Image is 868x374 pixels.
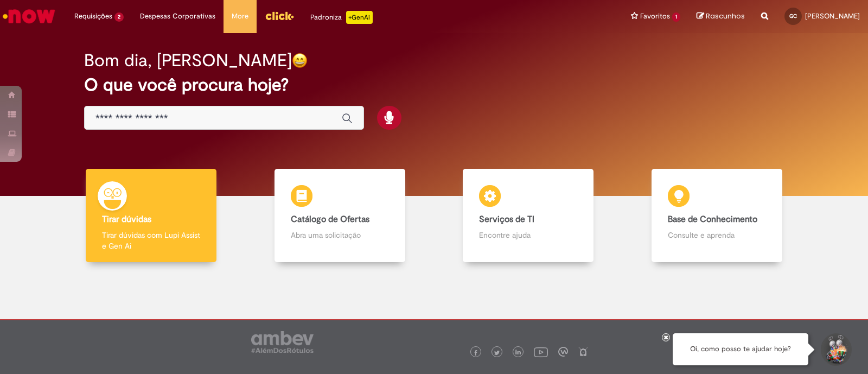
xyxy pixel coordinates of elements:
[246,169,435,263] a: Catálogo de Ofertas Abra uma solicitação
[232,11,248,22] span: More
[673,333,808,365] div: Oi, como posso te ajudar hoje?
[310,11,373,24] div: Padroniza
[1,5,57,27] img: ServiceNow
[479,230,577,240] p: Encontre ajuda
[265,8,294,24] img: click_logo_yellow_360x200.png
[291,214,369,225] b: Catálogo de Ofertas
[74,11,112,22] span: Requisições
[789,12,797,20] span: GC
[102,214,151,225] b: Tirar dúvidas
[84,75,784,94] h2: O que você procura hoje?
[479,214,534,225] b: Serviços de TI
[819,333,852,366] button: Iniciar Conversa de Suporte
[473,350,478,356] img: logo_footer_facebook.png
[84,51,292,70] h2: Bom dia, [PERSON_NAME]
[140,11,215,22] span: Despesas Corporativas
[640,11,670,22] span: Favoritos
[102,230,200,251] p: Tirar dúvidas com Lupi Assist e Gen Ai
[291,230,389,240] p: Abra uma solicitação
[114,12,124,22] span: 2
[57,169,246,263] a: Tirar dúvidas Tirar dúvidas com Lupi Assist e Gen Ai
[515,350,521,356] img: logo_footer_linkedin.png
[434,169,623,263] a: Serviços de TI Encontre ajuda
[697,11,745,22] a: Rascunhos
[346,11,373,24] p: +GenAi
[668,214,757,225] b: Base de Conhecimento
[494,350,500,356] img: logo_footer_twitter.png
[251,331,314,353] img: logo_footer_ambev_rotulo_gray.png
[558,347,568,357] img: logo_footer_workplace.png
[672,12,680,22] span: 1
[706,11,745,21] span: Rascunhos
[534,345,548,359] img: logo_footer_youtube.png
[668,230,766,240] p: Consulte e aprenda
[292,53,308,68] img: happy-face.png
[623,169,812,263] a: Base de Conhecimento Consulte e aprenda
[578,347,588,357] img: logo_footer_naosei.png
[805,11,860,21] span: [PERSON_NAME]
